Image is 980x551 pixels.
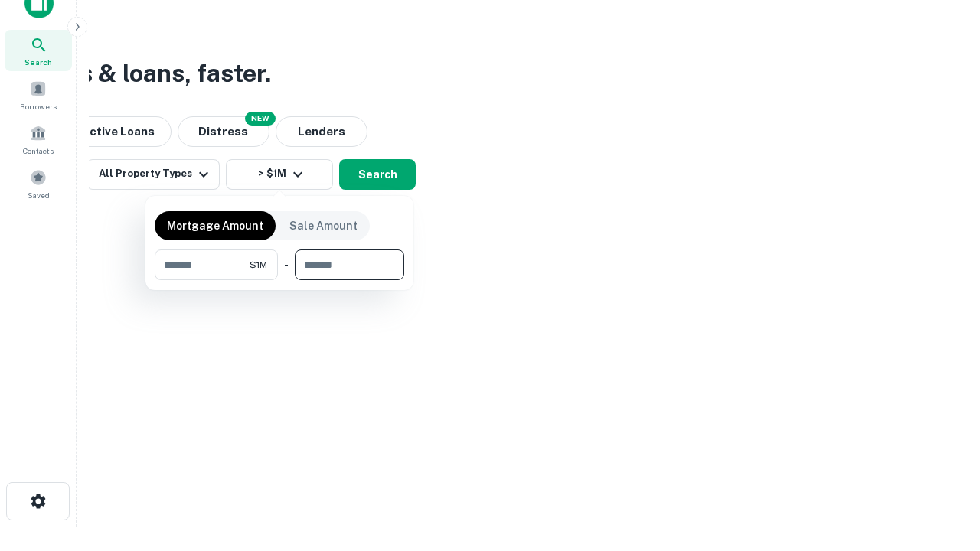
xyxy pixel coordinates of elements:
[284,249,289,280] div: -
[250,258,267,272] span: $1M
[289,217,358,234] p: Sale Amount
[167,217,263,234] p: Mortgage Amount
[903,429,980,502] iframe: Chat Widget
